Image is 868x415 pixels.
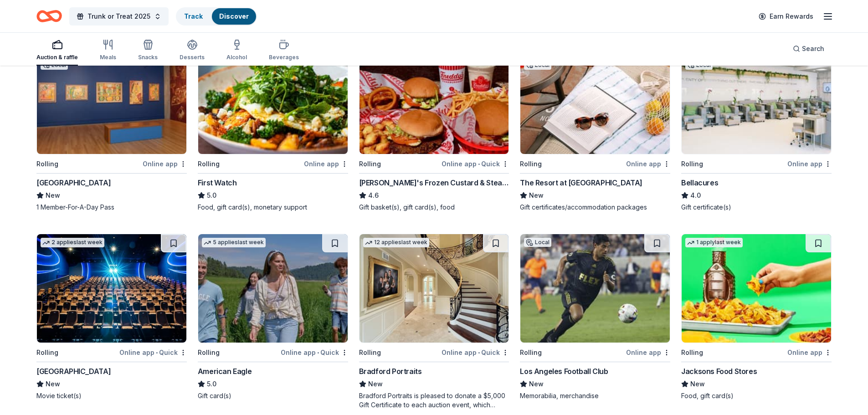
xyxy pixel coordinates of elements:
div: Los Angeles Football Club [520,366,608,377]
span: • [156,349,158,356]
a: Image for Bradford Portraits12 applieslast weekRollingOnline app•QuickBradford PortraitsNewBradfo... [359,234,509,410]
button: Auction & raffle [36,36,78,66]
img: Image for Jacksons Food Stores [682,234,831,343]
img: Image for Bellacures [682,46,831,154]
div: American Eagle [198,366,252,377]
img: Image for The Resort at Pelican Hill [520,46,670,154]
div: First Watch [198,177,237,188]
div: 5 applies last week [202,238,266,247]
div: Online app [787,158,832,169]
img: Image for First Watch [198,46,348,154]
button: Meals [100,36,116,66]
span: • [478,160,480,168]
div: Rolling [36,347,58,358]
div: 12 applies last week [363,238,429,247]
span: New [368,379,383,389]
span: New [690,379,705,389]
a: Image for Los Angeles Football ClubLocalRollingOnline appLos Angeles Football ClubNewMemorabilia,... [520,234,670,400]
div: Online app Quick [119,347,187,358]
div: Online app [143,158,187,169]
div: Alcohol [226,54,247,61]
div: Memorabilia, merchandise [520,391,670,400]
div: Rolling [681,347,703,358]
a: Home [36,5,62,27]
div: Online app Quick [281,347,348,358]
div: Auction & raffle [36,54,78,61]
div: Bradford Portraits is pleased to donate a $5,000 Gift Certificate to each auction event, which in... [359,391,509,410]
div: Online app [304,158,348,169]
div: Online app Quick [442,158,509,169]
div: 1 apply last week [685,238,743,247]
img: Image for Skirball Cultural Center [37,46,186,154]
div: Local [524,238,551,247]
img: Image for Los Angeles Football Club [520,234,670,343]
div: Movie ticket(s) [36,391,187,400]
div: Beverages [269,54,299,61]
div: Rolling [681,159,703,169]
button: Trunk or Treat 2025 [69,7,169,26]
div: Rolling [198,347,220,358]
button: Snacks [138,36,158,66]
a: Image for Cinépolis2 applieslast weekRollingOnline app•Quick[GEOGRAPHIC_DATA]NewMovie ticket(s) [36,234,187,400]
div: Online app [626,158,670,169]
span: New [46,190,60,201]
a: Earn Rewards [753,8,819,25]
button: Desserts [180,36,205,66]
div: Rolling [520,159,542,169]
div: Rolling [359,347,381,358]
span: New [529,190,544,201]
a: Image for American Eagle5 applieslast weekRollingOnline app•QuickAmerican Eagle5.0Gift card(s) [198,234,348,400]
div: Snacks [138,54,158,61]
div: Gift certificates/accommodation packages [520,203,670,212]
div: Meals [100,54,116,61]
div: Rolling [520,347,542,358]
div: Gift card(s) [198,391,348,400]
span: 5.0 [207,379,216,389]
a: Discover [219,12,249,20]
div: Rolling [359,159,381,169]
button: Beverages [269,36,299,66]
button: Alcohol [226,36,247,66]
div: Jacksons Food Stores [681,366,757,377]
span: Trunk or Treat 2025 [87,11,150,22]
img: Image for Cinépolis [37,234,186,343]
div: Gift certificate(s) [681,203,832,212]
div: Rolling [36,159,58,169]
div: Desserts [180,54,205,61]
span: 4.6 [368,190,379,201]
div: Online app [787,347,832,358]
div: [PERSON_NAME]'s Frozen Custard & Steakburgers [359,177,509,188]
div: Bellacures [681,177,718,188]
a: Image for First WatchRollingOnline appFirst Watch5.0Food, gift card(s), monetary support [198,45,348,212]
a: Image for The Resort at Pelican Hill3 applieslast weekLocalRollingOnline appThe Resort at [GEOGRA... [520,45,670,212]
span: • [478,349,480,356]
span: • [317,349,319,356]
div: Rolling [198,159,220,169]
a: Image for Freddy's Frozen Custard & Steakburgers6 applieslast weekRollingOnline app•Quick[PERSON_... [359,45,509,212]
div: Online app [626,347,670,358]
div: Online app Quick [442,347,509,358]
span: New [529,379,544,389]
a: Track [184,12,203,20]
div: [GEOGRAPHIC_DATA] [36,177,111,188]
img: Image for Bradford Portraits [360,234,509,343]
div: 2 applies last week [41,238,104,247]
div: Food, gift card(s), monetary support [198,203,348,212]
div: Food, gift card(s) [681,391,832,400]
img: Image for American Eagle [198,234,348,343]
button: TrackDiscover [176,7,257,26]
span: New [46,379,60,389]
a: Image for Jacksons Food Stores1 applylast weekRollingOnline appJacksons Food StoresNewFood, gift ... [681,234,832,400]
span: Search [802,43,824,54]
span: 5.0 [207,190,216,201]
div: Gift basket(s), gift card(s), food [359,203,509,212]
div: Bradford Portraits [359,366,422,377]
div: [GEOGRAPHIC_DATA] [36,366,111,377]
a: Image for Bellacures1 applylast weekLocalRollingOnline appBellacures4.0Gift certificate(s) [681,45,832,212]
span: 4.0 [690,190,701,201]
img: Image for Freddy's Frozen Custard & Steakburgers [360,46,509,154]
div: 1 Member-For-A-Day Pass [36,203,187,212]
div: The Resort at [GEOGRAPHIC_DATA] [520,177,642,188]
a: Image for Skirball Cultural Center2 applieslast weekLocalRollingOnline app[GEOGRAPHIC_DATA]New1 M... [36,45,187,212]
button: Search [786,40,832,58]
